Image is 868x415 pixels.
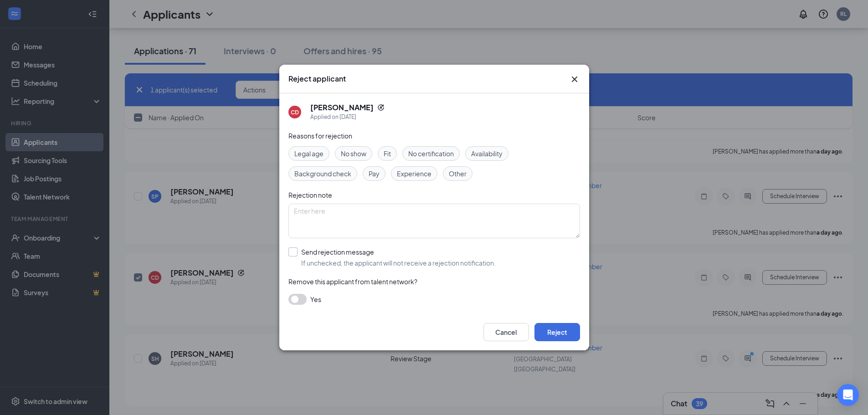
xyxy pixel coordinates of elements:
[294,149,324,159] span: Legal age
[837,384,859,406] div: Open Intercom Messenger
[449,169,467,179] span: Other
[288,277,417,286] span: Remove this applicant from talent network?
[483,323,529,341] button: Cancel
[397,169,431,179] span: Experience
[369,169,380,179] span: Pay
[534,323,580,341] button: Reject
[310,294,321,305] span: Yes
[310,102,374,113] h5: [PERSON_NAME]
[471,149,503,159] span: Availability
[288,74,346,84] h3: Reject applicant
[341,149,366,159] span: No show
[294,169,351,179] span: Background check
[291,108,299,116] div: CD
[310,113,385,122] div: Applied on [DATE]
[569,74,580,85] button: Close
[408,149,454,159] span: No certification
[384,149,391,159] span: Fit
[288,191,332,199] span: Rejection note
[288,132,352,140] span: Reasons for rejection
[377,104,385,111] svg: Reapply
[569,74,580,85] svg: Cross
